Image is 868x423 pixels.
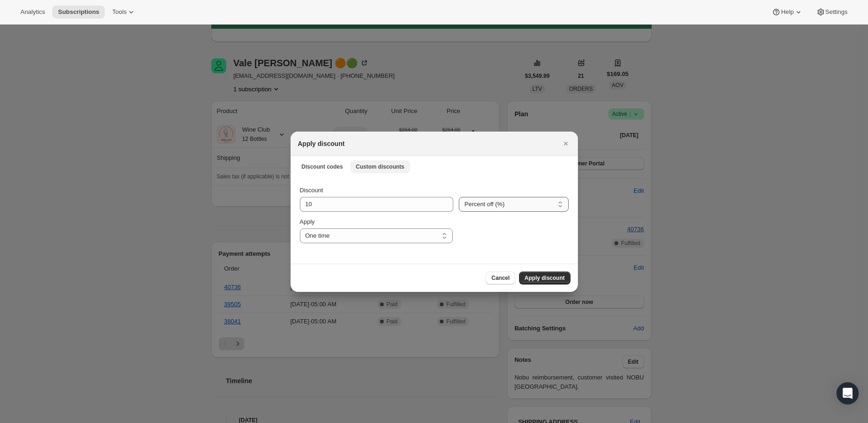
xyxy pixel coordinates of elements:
[811,6,853,19] button: Settings
[491,274,509,282] span: Cancel
[107,6,141,19] button: Tools
[300,187,323,194] span: Discount
[58,8,99,16] span: Subscriptions
[298,139,345,148] h2: Apply discount
[519,271,570,284] button: Apply discount
[825,8,848,16] span: Settings
[300,218,315,225] span: Apply
[20,8,45,16] span: Analytics
[559,137,572,150] button: Close
[302,163,343,170] span: Discount codes
[836,382,859,404] div: Open Intercom Messenger
[350,160,410,173] button: Custom discounts
[112,8,127,16] span: Tools
[52,6,105,19] button: Subscriptions
[15,6,51,19] button: Analytics
[766,6,808,19] button: Help
[781,8,793,16] span: Help
[486,271,515,284] button: Cancel
[291,177,578,264] div: Custom discounts
[525,274,565,282] span: Apply discount
[356,163,405,170] span: Custom discounts
[296,160,348,173] button: Discount codes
